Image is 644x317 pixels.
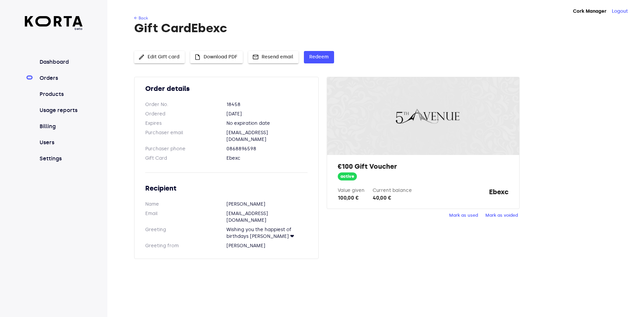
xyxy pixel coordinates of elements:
[25,27,83,31] span: beta
[226,201,308,208] dd: [PERSON_NAME]
[145,155,226,162] dt: Gift Card
[145,84,308,93] h2: Order details
[373,194,412,202] div: 40,00 €
[145,210,226,224] dt: Email
[145,101,226,108] dt: Order No.
[38,58,83,66] a: Dashboard
[226,155,308,162] dd: Ebexc
[449,212,478,219] span: Mark as used
[338,173,357,180] span: active
[145,111,226,117] dt: Ordered
[145,129,226,143] dt: Purchaser email
[573,8,606,14] strong: Cork Manager
[226,129,308,143] dd: [EMAIL_ADDRESS][DOMAIN_NAME]
[145,120,226,127] dt: Expires
[304,51,334,63] button: Redeem
[145,183,308,193] h2: Recipient
[25,16,83,27] img: Korta
[447,210,480,221] button: Mark as used
[134,16,148,20] a: ← Back
[338,162,508,171] h2: €100 Gift Voucher
[38,122,83,130] a: Billing
[134,51,185,63] button: Edit Gift card
[196,53,237,61] span: Download PDF
[194,54,201,60] span: insert_drive_file
[145,243,226,249] dt: Greeting from
[489,187,508,202] strong: Ebexc
[38,139,83,147] a: Users
[226,226,308,240] dd: Wishing you the happiest of birthdays [PERSON_NAME] ❤
[145,226,226,240] dt: Greeting
[38,155,83,163] a: Settings
[145,201,226,208] dt: Name
[254,53,293,61] span: Resend email
[612,8,628,15] button: Logout
[138,54,145,60] span: edit
[484,210,520,221] button: Mark as voided
[38,74,83,82] a: Orders
[38,90,83,98] a: Products
[38,106,83,114] a: Usage reports
[248,51,299,63] button: Resend email
[338,188,365,193] label: Value given
[226,120,308,127] dd: No expiration date
[226,101,308,108] dd: 18458
[145,146,226,152] dt: Purchaser phone
[190,51,243,63] button: Download PDF
[226,146,308,152] dd: 0868896598
[252,54,259,60] span: mail
[226,210,308,224] dd: [EMAIL_ADDRESS][DOMAIN_NAME]
[338,194,365,202] div: 100,00 €
[226,111,308,117] dd: [DATE]
[373,188,412,193] label: Current balance
[134,21,616,35] h1: Gift Card Ebexc
[140,53,179,61] span: Edit Gift card
[309,53,329,61] span: Redeem
[485,212,518,219] span: Mark as voided
[226,243,308,249] dd: [PERSON_NAME]
[134,53,185,59] a: Edit Gift card
[25,16,83,31] a: beta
